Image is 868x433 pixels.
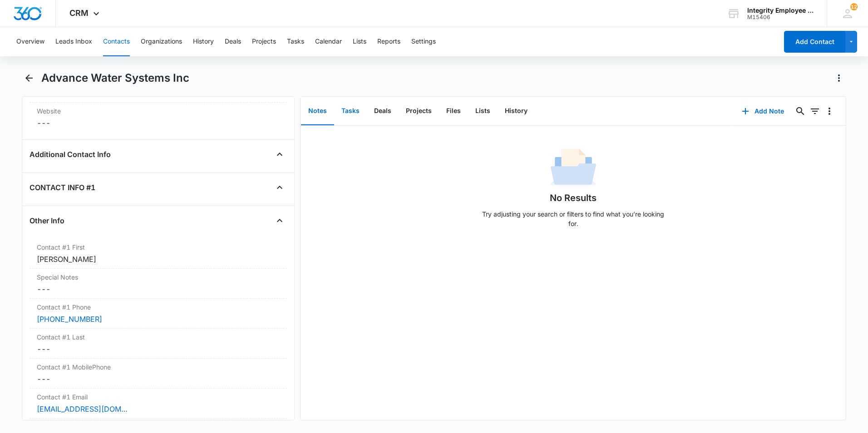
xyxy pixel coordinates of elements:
h1: Advance Water Systems Inc [41,71,189,85]
button: Overflow Menu [822,104,837,118]
button: Deals [367,97,399,125]
button: Lists [468,97,498,125]
dd: --- [37,284,280,295]
button: Contacts [103,27,130,56]
button: Files [439,97,468,125]
h1: No Results [550,191,597,205]
button: Tasks [334,97,367,125]
button: Tasks [287,27,304,56]
div: notifications count [850,3,858,10]
button: Deals [225,27,241,56]
button: Filters [808,104,822,118]
div: [PERSON_NAME] [37,254,280,265]
div: Contact #1 MobilePhone--- [30,359,287,389]
button: Lists [353,27,366,56]
label: Contact #1 Last [37,332,280,342]
button: Close [272,147,287,162]
button: Settings [411,27,436,56]
div: Contact #1 Phone[PHONE_NUMBER] [30,299,287,329]
div: Contact #1 Last--- [30,329,287,359]
button: Notes [301,97,334,125]
button: Add Note [733,100,793,122]
dd: --- [37,344,280,354]
dd: --- [37,118,280,128]
button: Projects [399,97,439,125]
h4: CONTACT INFO #1 [30,182,95,193]
label: Special Notes [37,272,280,282]
a: [PHONE_NUMBER] [37,314,102,325]
button: Add Contact [784,31,845,53]
p: Try adjusting your search or filters to find what you’re looking for. [478,209,669,228]
img: No Data [551,146,596,191]
button: History [498,97,535,125]
button: Back [22,71,36,85]
button: Close [272,213,287,228]
label: Website [37,106,280,116]
button: Close [272,180,287,195]
div: Website--- [30,103,287,132]
button: Projects [252,27,276,56]
label: Contact #1 Phone [37,302,280,312]
button: Search... [793,104,808,118]
button: Actions [832,71,846,85]
label: Contact #1 First [37,242,280,252]
label: Contact #1 Email [37,392,280,402]
button: History [193,27,214,56]
label: Contact #1 MobilePhone [37,362,280,372]
button: Leads Inbox [55,27,92,56]
dd: --- [37,374,280,384]
h4: Other Info [30,215,64,226]
div: Contact #1 First[PERSON_NAME] [30,239,287,269]
div: account id [747,14,814,20]
div: account name [747,7,814,14]
span: CRM [69,8,89,18]
span: 12 [850,3,858,10]
button: Organizations [141,27,182,56]
a: [EMAIL_ADDRESS][DOMAIN_NAME] [37,403,128,414]
button: Reports [377,27,400,56]
div: Contact #1 Email[EMAIL_ADDRESS][DOMAIN_NAME] [30,389,287,418]
button: Overview [16,27,44,56]
h4: Additional Contact Info [30,149,111,160]
div: Special Notes--- [30,269,287,299]
button: Calendar [315,27,342,56]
